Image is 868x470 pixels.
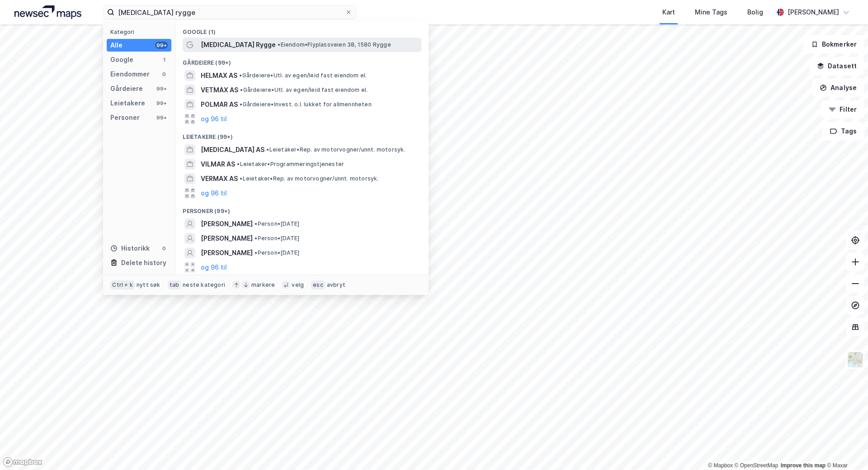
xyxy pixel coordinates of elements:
[240,86,243,93] span: •
[175,52,429,68] div: Gårdeiere (99+)
[822,122,864,140] button: Tags
[788,7,839,18] div: [PERSON_NAME]
[110,112,140,123] div: Personer
[110,83,143,94] div: Gårdeiere
[255,235,299,242] span: Person • [DATE]
[821,100,864,119] button: Filter
[240,175,242,182] span: •
[255,220,299,228] span: Person • [DATE]
[201,188,227,199] button: og 96 til
[823,427,868,470] div: Kontrollprogram for chat
[311,280,325,290] div: esc
[747,7,763,18] div: Bolig
[14,5,81,19] img: logo.a4113a55bc3d86da70a041830d287a7e.svg
[255,235,257,242] span: •
[240,86,368,94] span: Gårdeiere • Utl. av egen/leid fast eiendom el.
[201,173,238,184] span: VERMAX AS
[110,28,171,35] div: Kategori
[160,56,168,63] div: 1
[175,21,429,38] div: Google (1)
[175,126,429,142] div: Leietakere (99+)
[201,159,235,170] span: VILMAR AS
[160,245,168,252] div: 0
[168,280,181,290] div: tab
[292,281,304,289] div: velg
[201,39,276,50] span: [MEDICAL_DATA] Rygge
[137,281,160,289] div: nytt søk
[266,146,269,153] span: •
[278,41,391,48] span: Eiendom • Flyplassveien 38, 1580 Rygge
[809,57,864,75] button: Datasett
[708,462,733,469] a: Mapbox
[201,247,253,258] span: [PERSON_NAME]
[255,220,257,227] span: •
[812,79,864,97] button: Analyse
[237,161,344,168] span: Leietaker • Programmeringstjenester
[110,54,133,65] div: Google
[201,218,253,229] span: [PERSON_NAME]
[155,100,168,107] div: 99+
[781,462,826,469] a: Improve this map
[110,243,150,254] div: Historikk
[847,351,864,368] img: Z
[110,40,123,51] div: Alle
[110,280,135,290] div: Ctrl + k
[240,101,242,108] span: •
[155,114,168,121] div: 99+
[114,5,345,19] input: Søk på adresse, matrikkel, gårdeiere, leietakere eller personer
[175,200,429,217] div: Personer (99+)
[255,249,299,256] span: Person • [DATE]
[201,70,237,81] span: HELMAX AS
[823,427,868,470] iframe: Chat Widget
[278,41,280,48] span: •
[251,281,275,289] div: markere
[201,99,238,110] span: POLMAR AS
[695,7,727,18] div: Mine Tags
[201,262,227,273] button: og 96 til
[201,233,253,244] span: [PERSON_NAME]
[803,35,864,53] button: Bokmerker
[201,85,238,95] span: VETMAX AS
[240,101,371,108] span: Gårdeiere • Invest. o.l. lukket for allmennheten
[201,114,227,124] button: og 96 til
[160,71,168,78] div: 0
[121,257,166,268] div: Delete history
[239,72,242,79] span: •
[239,72,367,79] span: Gårdeiere • Utl. av egen/leid fast eiendom el.
[183,281,225,289] div: neste kategori
[155,85,168,92] div: 99+
[735,462,778,469] a: OpenStreetMap
[255,249,257,256] span: •
[110,98,145,109] div: Leietakere
[3,457,42,467] a: Mapbox homepage
[327,281,345,289] div: avbryt
[266,146,405,153] span: Leietaker • Rep. av motorvogner/unnt. motorsyk.
[110,69,150,80] div: Eiendommer
[237,161,240,167] span: •
[240,175,378,182] span: Leietaker • Rep. av motorvogner/unnt. motorsyk.
[155,42,168,49] div: 99+
[201,144,264,155] span: [MEDICAL_DATA] AS
[662,7,675,18] div: Kart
